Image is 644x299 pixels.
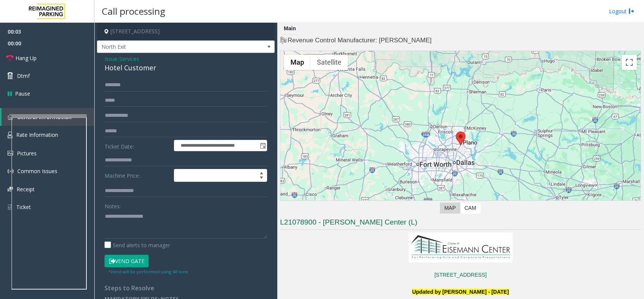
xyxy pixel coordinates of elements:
img: 'icon' [8,168,14,174]
label: Send alerts to manager [105,241,170,249]
img: 'icon' [8,114,13,120]
span: Dtmf [17,72,30,80]
label: Machine Price: [103,169,172,182]
span: Services [119,55,139,63]
h4: [STREET_ADDRESS] [97,23,275,40]
a: [STREET_ADDRESS] [434,272,486,278]
img: logout [629,7,635,15]
button: Show satellite imagery [310,55,348,70]
span: North Exit [97,41,239,53]
div: 2351Performance Drive , Richardson, TX [456,132,466,146]
span: Issue [105,55,117,63]
img: 'icon' [8,132,12,138]
h4: Steps to Resolve [105,285,267,292]
a: General Information [2,108,94,126]
label: CAM [460,203,481,214]
div: Hotel Customer [105,63,267,73]
div: Main [282,23,298,35]
span: Pause [15,90,30,98]
span: General Information [17,113,72,121]
img: fff4a7276ae74cbe868202e4386c404a.jpg [409,232,513,262]
label: Notes: [105,200,121,210]
span: Increase value [256,169,267,175]
small: Vend will be performed using 9# tone [108,269,188,274]
label: Map [440,203,460,214]
button: Vend Gate [105,255,149,268]
span: Decrease value [256,175,267,181]
img: 'icon' [8,187,13,192]
img: 'icon' [8,151,13,156]
span: - [117,55,139,62]
h4: Revenue Control Manufacturer: [PERSON_NAME] [280,36,641,45]
h3: L21078900 - [PERSON_NAME] Center (L) [280,217,641,230]
span: Hang Up [15,54,37,62]
button: Toggle fullscreen view [622,55,637,70]
button: Show street map [284,55,310,70]
h3: Call processing [98,2,169,20]
span: Toggle popup [258,140,267,151]
font: Updated by [PERSON_NAME] - [DATE] [412,289,509,295]
img: 'icon' [8,204,12,211]
a: Logout [609,7,635,15]
label: Ticket Date: [103,140,172,151]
